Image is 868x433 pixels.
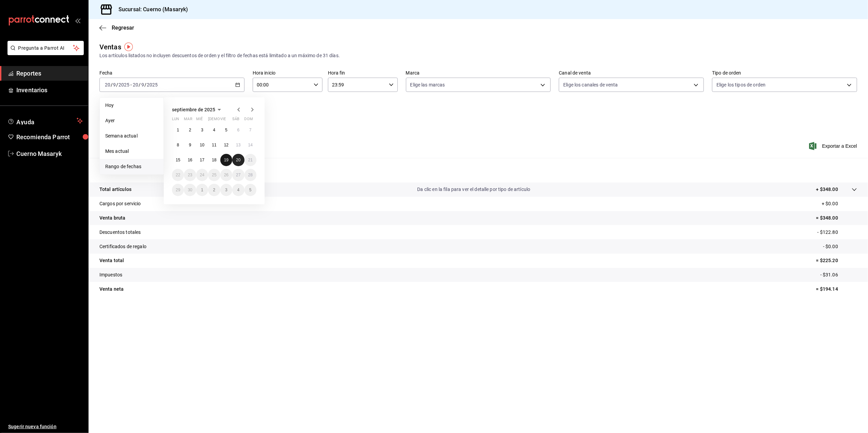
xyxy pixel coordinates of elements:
input: -- [113,82,116,87]
span: Inventarios [16,85,83,95]
label: Hora inicio [253,71,322,76]
span: Semana actual [105,132,158,140]
span: Ayuda [16,117,74,125]
p: - $122.80 [818,229,857,236]
abbr: 27 de septiembre de 2025 [236,173,240,177]
abbr: 1 de octubre de 2025 [201,188,203,192]
abbr: 5 de octubre de 2025 [249,188,252,192]
input: ---- [118,82,130,87]
button: 3 de octubre de 2025 [220,184,232,196]
p: Da clic en la fila para ver el detalle por tipo de artículo [417,186,531,193]
button: open_drawer_menu [75,18,80,23]
span: Reportes [16,69,83,78]
span: Mes actual [105,148,158,155]
button: 14 de septiembre de 2025 [244,139,256,151]
p: Venta neta [99,286,124,293]
abbr: 2 de octubre de 2025 [213,188,216,192]
abbr: 3 de octubre de 2025 [225,188,227,192]
abbr: 18 de septiembre de 2025 [212,158,216,162]
button: 24 de septiembre de 2025 [196,169,208,181]
span: / [144,82,146,87]
button: 26 de septiembre de 2025 [220,169,232,181]
button: 2 de septiembre de 2025 [184,124,196,136]
button: 13 de septiembre de 2025 [232,139,244,151]
button: 11 de septiembre de 2025 [208,139,220,151]
span: Recomienda Parrot [16,132,83,142]
abbr: 17 de septiembre de 2025 [200,158,204,162]
abbr: 4 de octubre de 2025 [237,188,239,192]
button: 21 de septiembre de 2025 [244,154,256,166]
input: -- [105,82,111,87]
abbr: 28 de septiembre de 2025 [248,173,253,177]
p: Certificados de regalo [99,243,146,250]
button: Exportar a Excel [810,142,857,150]
abbr: 14 de septiembre de 2025 [248,143,253,147]
abbr: 20 de septiembre de 2025 [236,158,240,162]
button: 20 de septiembre de 2025 [232,154,244,166]
abbr: 11 de septiembre de 2025 [212,143,216,147]
abbr: viernes [220,117,226,124]
p: = $225.20 [816,257,857,264]
button: 28 de septiembre de 2025 [244,169,256,181]
abbr: 4 de septiembre de 2025 [213,128,216,132]
p: Impuestos [99,271,122,278]
button: 8 de septiembre de 2025 [172,139,184,151]
abbr: sábado [232,117,239,124]
input: -- [141,82,144,87]
p: Descuentos totales [99,229,141,236]
input: -- [132,82,139,87]
abbr: 26 de septiembre de 2025 [224,173,228,177]
abbr: 1 de septiembre de 2025 [177,128,179,132]
span: septiembre de 2025 [172,107,215,112]
p: Venta bruta [99,214,125,222]
p: = $194.14 [816,286,857,293]
abbr: 15 de septiembre de 2025 [176,158,180,162]
button: Regresar [99,25,134,31]
label: Canal de venta [559,71,704,76]
abbr: 19 de septiembre de 2025 [224,158,228,162]
abbr: lunes [172,117,179,124]
abbr: 9 de septiembre de 2025 [189,143,191,147]
abbr: domingo [244,117,253,124]
span: Rango de fechas [105,163,158,170]
button: 3 de septiembre de 2025 [196,124,208,136]
abbr: 29 de septiembre de 2025 [176,188,180,192]
button: 4 de septiembre de 2025 [208,124,220,136]
span: Regresar [112,25,134,31]
label: Tipo de orden [712,71,857,76]
span: Pregunta a Parrot AI [18,45,73,52]
p: - $31.06 [820,271,857,278]
abbr: 13 de septiembre de 2025 [236,143,240,147]
p: + $0.00 [822,200,857,207]
button: 18 de septiembre de 2025 [208,154,220,166]
img: Tooltip marker [124,43,133,51]
abbr: martes [184,117,192,124]
abbr: 7 de septiembre de 2025 [249,128,252,132]
button: 27 de septiembre de 2025 [232,169,244,181]
button: 9 de septiembre de 2025 [184,139,196,151]
button: 30 de septiembre de 2025 [184,184,196,196]
p: Resumen [99,166,857,174]
label: Hora fin [328,71,398,76]
p: Cargos por servicio [99,200,141,207]
button: 1 de octubre de 2025 [196,184,208,196]
button: 5 de octubre de 2025 [244,184,256,196]
div: Los artículos listados no incluyen descuentos de orden y el filtro de fechas está limitado a un m... [99,52,857,59]
span: Hoy [105,102,158,109]
button: 6 de septiembre de 2025 [232,124,244,136]
abbr: miércoles [196,117,203,124]
button: 4 de octubre de 2025 [232,184,244,196]
span: Elige los canales de venta [563,81,618,88]
button: 5 de septiembre de 2025 [220,124,232,136]
a: Pregunta a Parrot AI [5,49,84,57]
div: Ventas [99,42,121,52]
span: / [111,82,113,87]
span: Elige las marcas [410,81,445,88]
abbr: 2 de septiembre de 2025 [189,128,191,132]
abbr: 16 de septiembre de 2025 [188,158,192,162]
button: 15 de septiembre de 2025 [172,154,184,166]
abbr: 6 de septiembre de 2025 [237,128,239,132]
button: septiembre de 2025 [172,106,223,114]
p: + $348.00 [816,186,838,193]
